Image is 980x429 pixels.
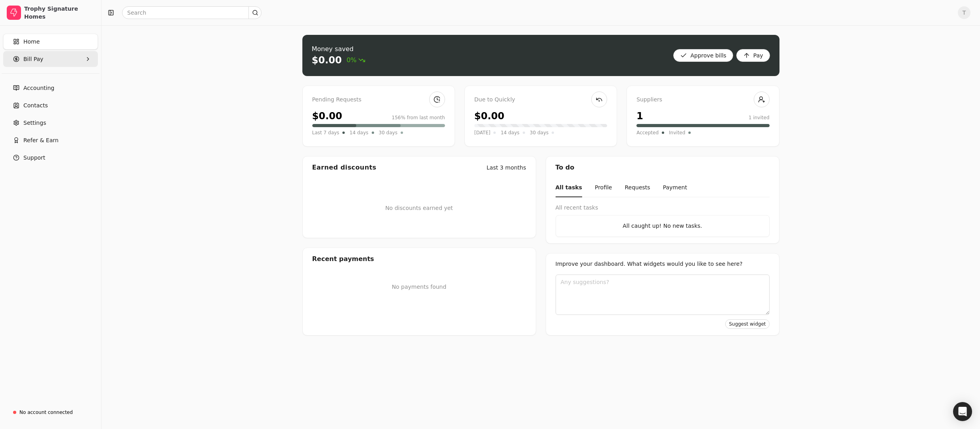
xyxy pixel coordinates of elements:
[958,6,970,19] button: T
[312,95,445,104] div: Pending Requests
[3,51,98,67] button: Bill Pay
[562,222,763,230] div: All caught up! No new tasks.
[487,164,526,172] div: Last 3 months
[3,115,98,131] a: Settings
[725,319,769,329] button: Suggest widget
[122,6,262,19] input: Search
[346,55,365,65] span: 0%
[392,114,445,121] div: 156% from last month
[3,34,98,50] a: Home
[19,409,73,416] div: No account connected
[501,129,519,137] span: 14 days
[530,129,548,137] span: 30 days
[312,283,526,291] p: No payments found
[23,154,45,162] span: Support
[749,114,770,121] div: 1 invited
[736,49,770,62] button: Pay
[23,55,43,63] span: Bill Pay
[23,101,48,110] span: Contacts
[312,109,342,123] div: $0.00
[953,402,972,421] div: Open Intercom Messenger
[303,248,536,270] div: Recent payments
[23,136,59,145] span: Refer & Earn
[3,132,98,148] button: Refer & Earn
[23,38,40,46] span: Home
[312,44,365,54] div: Money saved
[636,109,643,123] div: 1
[595,179,612,197] button: Profile
[556,179,582,197] button: All tasks
[663,179,687,197] button: Payment
[673,49,733,62] button: Approve bills
[23,119,46,127] span: Settings
[474,95,607,104] div: Due to Quickly
[474,129,491,137] span: [DATE]
[474,109,504,123] div: $0.00
[379,129,397,137] span: 30 days
[3,97,98,113] a: Contacts
[385,191,453,225] div: No discounts earned yet
[350,129,368,137] span: 14 days
[24,5,94,21] div: Trophy Signature Homes
[312,163,376,172] div: Earned discounts
[546,156,779,179] div: To do
[636,129,659,137] span: Accepted
[625,179,650,197] button: Requests
[3,80,98,96] a: Accounting
[3,150,98,166] button: Support
[23,84,54,92] span: Accounting
[312,54,342,67] div: $0.00
[669,129,685,137] span: Invited
[636,95,769,104] div: Suppliers
[556,204,770,212] div: All recent tasks
[3,405,98,419] a: No account connected
[556,260,770,268] div: Improve your dashboard. What widgets would you like to see here?
[312,129,340,137] span: Last 7 days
